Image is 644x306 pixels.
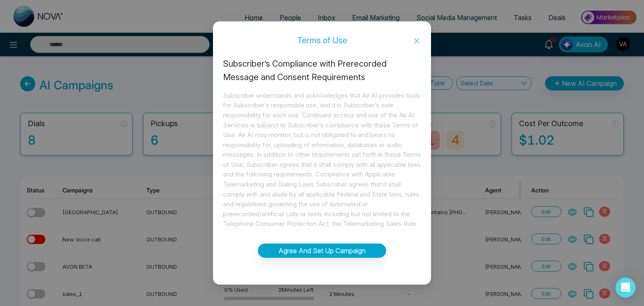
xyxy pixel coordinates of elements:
span: close [413,38,420,44]
button: Agree And Set Up Campaign [258,244,386,258]
div: Subscriber understands and acknowledges that Air AI provides tools for Subscriber’s responsible u... [223,91,421,229]
div: Terms of Use [213,36,431,45]
button: Close [402,30,431,52]
div: Subscriber’s Compliance with Prerecorded Message and Consent Requirements [223,57,421,84]
div: Open Intercom Messenger [615,277,636,298]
